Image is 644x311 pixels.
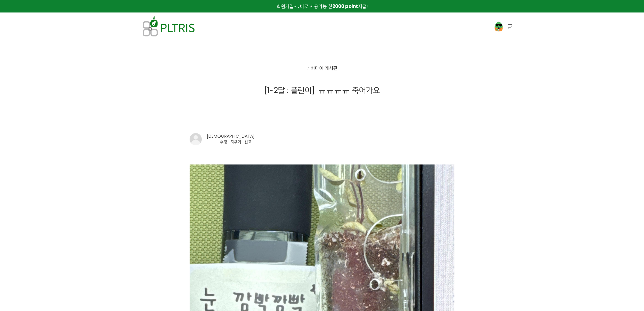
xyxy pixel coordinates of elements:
a: [1~2달 : 플린이] [264,85,318,96]
h1: ㅠㅠㅠㅠ 죽어가요 [185,84,459,97]
strong: 2000 point [332,3,358,9]
span: 회원가입시, 바로 사용가능 한 지급! [277,3,368,9]
img: 프로필 이미지 [493,21,504,32]
div: [DEMOGRAPHIC_DATA] [207,133,255,140]
a: 신고 [244,139,252,145]
a: 지우기 [230,139,241,145]
a: 네버다이 게시판 [306,65,338,78]
a: 수정 [220,139,227,145]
